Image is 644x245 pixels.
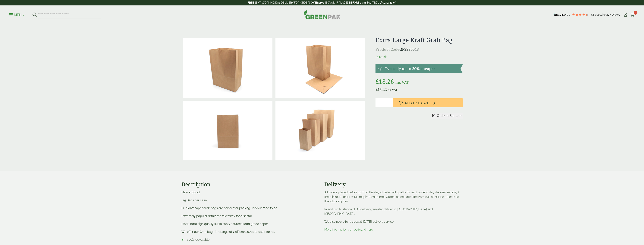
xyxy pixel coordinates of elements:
div: 4.79 Stars [572,13,589,16]
p: In addition to standard UK delivery, we also deliver to [GEOGRAPHIC_DATA] and [GEOGRAPHIC_DATA]. [324,207,463,216]
bdi: 15.22 [375,87,387,92]
p: In stock [375,54,463,59]
a: More information can be found here. [324,228,373,231]
a: Menu [9,13,24,16]
p: Menu [9,13,24,17]
strong: BEFORE 2 pm [349,1,366,4]
h3: Delivery [324,181,463,188]
img: 3330042 Large Kraft Grab Bag V2 [183,101,272,160]
strong: FREE [248,1,254,4]
p: 125 Bags per case [181,198,320,203]
p: Our kraft paper grab bags are perfect for packing up your food to go. [181,206,320,210]
li: 100% recyclable [181,237,320,242]
p: We also now offer a special [DATE] delivery service. [324,219,463,224]
span: £ [375,77,379,85]
span: 207 [606,13,611,16]
img: 3330043 Extra Large Kraft Grab Bag V3 [275,38,365,98]
p: GP3330043 [375,47,463,52]
bdi: 18.26 [375,77,394,85]
p: Extremely popular within the takeaway food sector. [181,214,320,218]
i: My Account [623,13,628,17]
span: Add to Basket [405,101,431,105]
h1: Extra Large Kraft Grab Bag [375,36,463,44]
p: We offer our Grab bags in a range of 4 different sizes to cater for all. [181,230,320,234]
p: New Product [181,190,320,195]
img: REVIEWS.io [554,14,570,16]
span: reviews [611,13,620,16]
h3: Description [181,181,320,188]
a: See T&C's [367,1,379,4]
span: 4.8 [591,13,595,16]
span: Product Code [375,47,399,52]
span: ex VAT [388,88,397,92]
strong: OVER £100 [311,1,325,4]
img: GreenPak Supplies [303,10,341,19]
span: 1:42:41 [383,1,392,4]
button: Order a Sample [431,113,463,119]
span: £ [375,87,378,92]
img: Kraft Grab Bags Group Shot [275,101,365,160]
i: Cart [630,13,635,17]
span: 0 [634,11,637,15]
a: 0 [630,12,635,18]
button: Add to Basket [393,98,463,107]
span: inc VAT [395,80,409,85]
p: Made from high quality sustainably sourced food grade paper. [181,222,320,226]
p: All orders placed before 2pm on the day of order will qualify for next working day delivery servi... [324,190,463,204]
img: 3330043 Extra Large Kraft Grab Bag V1 [183,38,272,98]
span: Order a Sample [437,114,462,118]
span: left [392,1,396,4]
span: Based on [595,13,606,16]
